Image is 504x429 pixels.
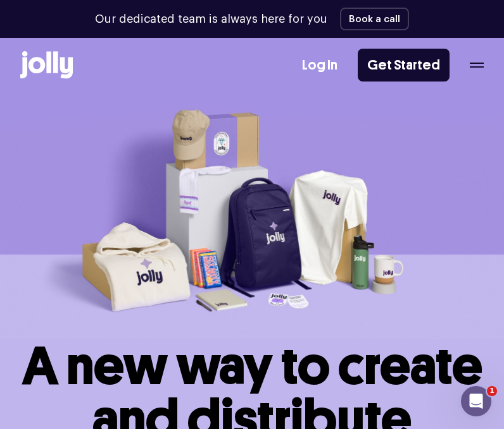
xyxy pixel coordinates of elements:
button: Book a call [340,8,409,30]
a: Get Started [358,49,450,82]
p: Our dedicated team is always here for you [95,11,327,28]
a: Log In [302,55,337,76]
iframe: Intercom live chat [461,386,491,416]
span: 1 [487,386,497,396]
